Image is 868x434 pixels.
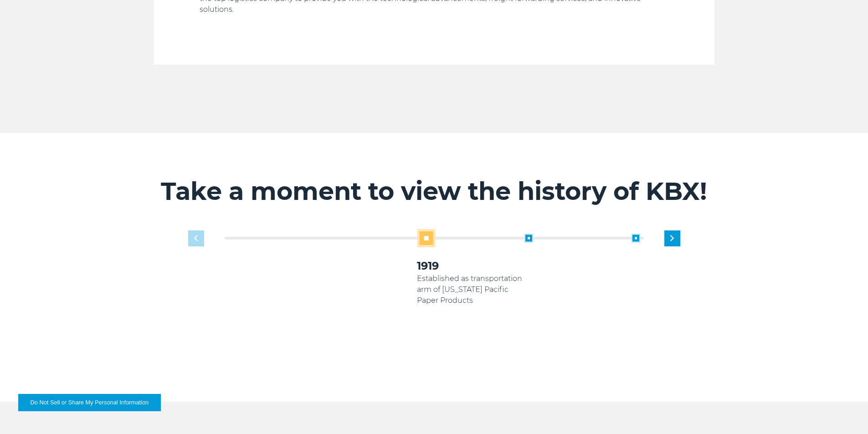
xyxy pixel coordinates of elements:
h3: 1919 [417,259,524,273]
button: Do Not Sell or Share My Personal Information [18,394,161,411]
img: next slide [670,235,674,241]
h2: Take a moment to view the history of KBX! [154,176,714,206]
div: Next slide [664,230,680,246]
p: Established as transportation arm of [US_STATE] Pacific Paper Products [417,273,524,306]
